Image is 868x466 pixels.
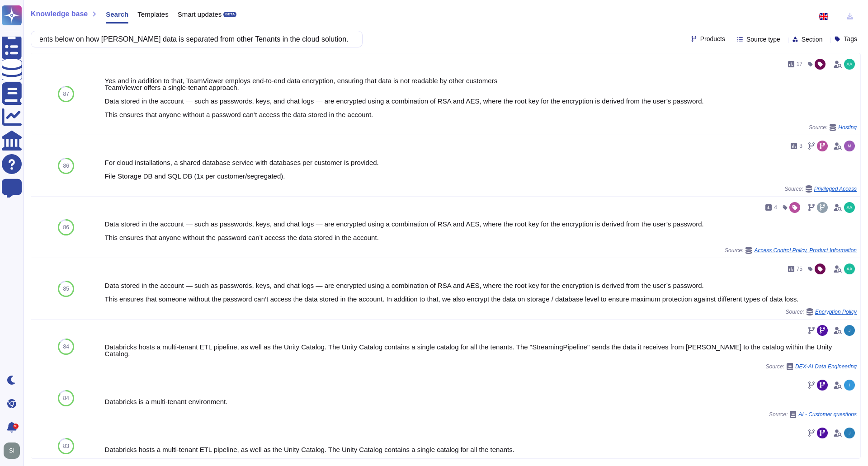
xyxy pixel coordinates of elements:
[63,91,69,97] span: 87
[105,159,857,179] div: For cloud installations, a shared database service with databases per customer is provided. File ...
[814,186,857,192] span: Privileged Access
[786,308,857,315] span: Source:
[798,412,857,417] span: AI - Customer questions
[774,205,777,210] span: 4
[63,395,69,401] span: 84
[137,11,168,18] span: Templates
[844,141,855,151] img: user
[838,125,857,130] span: Hosting
[844,428,855,438] img: user
[13,424,19,429] div: 9+
[63,443,69,449] span: 83
[105,398,857,405] div: Databricks is a multi-tenant environment.
[63,163,69,169] span: 86
[766,363,857,370] span: Source:
[769,411,857,418] span: Source:
[105,344,857,357] div: Databricks hosts a multi-tenant ETL pipeline, as well as the Unity Catalog. The Unity Catalog con...
[105,77,857,118] div: Yes and in addition to that, TeamViewer employs end-to-end data encryption, ensuring that data is...
[700,36,725,42] span: Products
[105,221,857,241] div: Data stored in the account — such as passwords, keys, and chat logs — are encrypted using a combi...
[4,442,20,459] img: user
[784,185,857,193] span: Source:
[63,286,69,292] span: 85
[31,10,88,18] span: Knowledge base
[36,31,353,47] input: Search a question or template...
[797,61,802,67] span: 17
[178,11,222,18] span: Smart updates
[815,309,857,315] span: Encryption Policy
[105,446,857,453] div: Databricks hosts a multi-tenant ETL pipeline, as well as the Unity Catalog. The Unity Catalog con...
[844,36,857,42] span: Tags
[844,202,855,213] img: user
[844,59,855,70] img: user
[105,282,857,302] div: Data stored in the account — such as passwords, keys, and chat logs — are encrypted using a combi...
[844,325,855,336] img: user
[799,143,802,149] span: 3
[106,11,128,18] span: Search
[795,364,857,369] span: DEX-AI Data Engineering
[746,36,780,42] span: Source type
[797,266,802,272] span: 75
[63,225,69,230] span: 86
[223,12,236,17] div: BETA
[725,247,857,254] span: Source:
[754,248,857,253] span: Access Control Policy, Product Information
[63,344,69,349] span: 84
[819,13,828,20] img: en
[809,124,857,131] span: Source:
[844,380,855,391] img: user
[844,264,855,274] img: user
[802,36,823,42] span: Section
[2,441,26,461] button: user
